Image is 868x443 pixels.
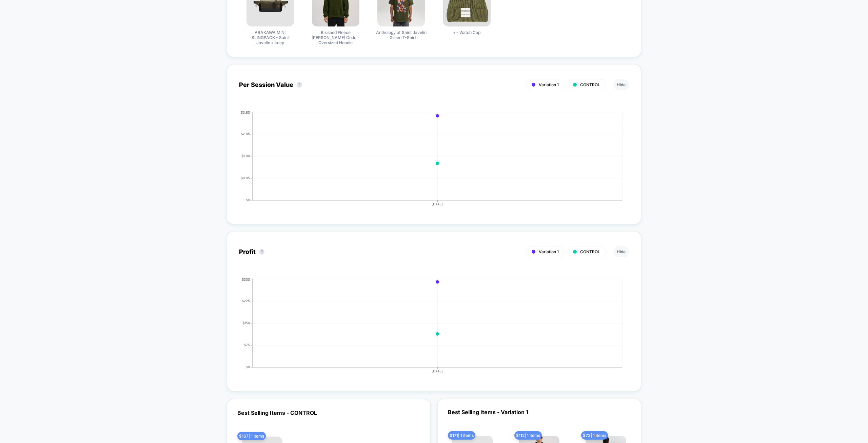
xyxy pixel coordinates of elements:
span: $ 167 | 1 items [237,432,266,440]
button: Hide [613,79,629,90]
span: ++ Watch Cap [453,30,480,35]
tspan: $150 [242,321,250,325]
tspan: [DATE] [432,369,443,373]
span: Variation 1 [539,82,559,87]
span: Variation 1 [539,249,559,254]
span: Anthology of Saint Javelin - Green T-Shirt [376,30,427,40]
span: Brushed Fleece [PERSON_NAME] Code - Oversized Hoodie [310,30,361,45]
span: CONTROL [580,82,600,87]
span: $ 171 | 1 items [448,431,475,440]
button: ? [297,82,302,88]
span: $ 112 | 1 items [514,431,542,440]
button: ? [259,249,264,255]
tspan: $0.95 [241,176,250,180]
button: Hide [613,246,629,257]
tspan: $0 [246,365,250,369]
tspan: $0 [246,198,250,202]
span: $ 73 | 1 items [581,431,608,440]
tspan: [DATE] [432,202,443,206]
tspan: $225 [242,299,250,303]
tspan: $1.90 [241,154,250,158]
tspan: $75 [244,343,250,347]
div: PER_SESSION_VALUE [232,110,622,212]
span: CONTROL [580,249,600,254]
span: ARAKAWA MINI SLINGPACK - Saint Javelin x keep [245,30,296,45]
tspan: $3.80 [241,110,250,114]
tspan: $300 [242,277,250,281]
tspan: $2.85 [241,132,250,136]
div: PROFIT [232,277,622,379]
